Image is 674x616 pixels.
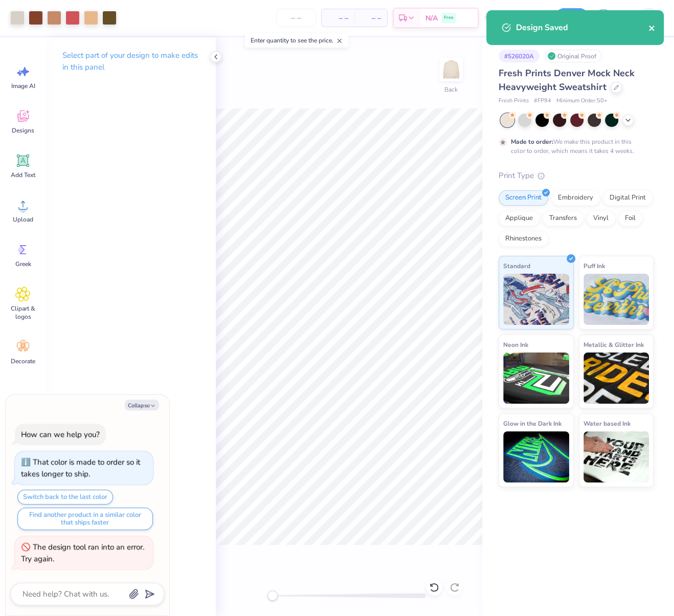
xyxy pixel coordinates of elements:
span: Designs [12,126,34,135]
span: Decorate [11,357,35,365]
img: Neon Ink [503,353,569,404]
span: Minimum Order: 50 + [556,97,608,105]
span: Image AI [11,82,35,90]
div: Embroidery [551,190,600,206]
div: We make this product in this color to order, which means it takes 4 weeks. [511,137,637,156]
div: Applique [499,211,540,226]
button: Switch back to the last color [17,490,113,504]
span: Add Text [11,171,35,179]
button: Find another product in a similar color that ships faster [17,508,153,530]
span: Fresh Prints Denver Mock Neck Heavyweight Sweatshirt [499,67,635,93]
span: Free [444,14,454,21]
input: – – [276,9,316,27]
div: Accessibility label [267,590,278,601]
strong: Made to order: [511,138,553,146]
div: Vinyl [587,211,615,226]
div: That color is made to order so it takes longer to ship. [21,457,140,479]
img: Metallic & Glitter Ink [583,353,649,404]
input: Untitled Design [499,8,549,28]
span: – – [328,13,348,24]
div: Screen Print [499,190,548,206]
span: N/A [425,13,438,24]
img: Glow in the Dark Ink [503,431,569,482]
div: Print Type [499,170,654,182]
div: Back [444,85,458,94]
span: Fresh Prints [499,97,529,105]
div: Transfers [543,211,583,226]
img: Puff Ink [583,274,649,325]
span: Puff Ink [583,260,605,271]
span: Standard [503,260,530,271]
div: Design Saved [516,21,648,34]
div: Foil [618,211,642,226]
span: – – [361,13,381,24]
img: Katrina Mae Mijares [639,8,659,28]
button: close [648,21,656,34]
img: Water based Ink [583,431,649,482]
div: The design tool ran into an error. Try again. [21,542,144,564]
span: Clipart & logos [6,304,40,321]
span: Greek [15,260,31,268]
span: Neon Ink [503,339,528,350]
span: # FP94 [534,97,551,105]
span: Metallic & Glitter Ink [583,339,644,350]
div: Rhinestones [499,231,548,247]
div: Digital Print [603,190,653,206]
button: Collapse [125,400,159,410]
div: # 526020A [499,50,540,62]
div: Original Proof [545,50,602,62]
p: Select part of your design to make edits in this panel [62,50,199,73]
span: Water based Ink [583,418,631,429]
img: Standard [503,274,569,325]
img: Back [441,59,461,80]
div: Enter quantity to see the price. [245,33,349,48]
span: Upload [13,215,33,224]
span: Glow in the Dark Ink [503,418,561,429]
a: KM [620,8,664,28]
div: How can we help you? [21,429,100,439]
